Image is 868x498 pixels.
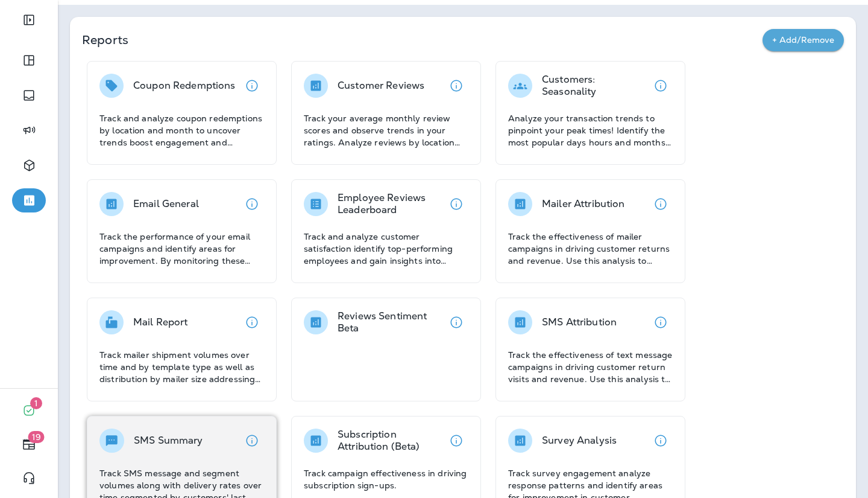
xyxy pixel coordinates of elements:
[82,31,763,48] p: Reports
[649,429,673,453] button: View details
[99,112,264,148] p: Track and analyze coupon redemptions by location and month to uncover trends boost engagement and...
[240,310,264,334] button: View details
[240,429,264,453] button: View details
[649,192,673,216] button: View details
[99,231,264,267] p: Track the performance of your email campaigns and identify areas for improvement. By monitoring t...
[338,429,444,453] p: Subscription Attribution (Beta)
[133,316,188,328] p: Mail Report
[30,397,42,409] span: 1
[240,192,264,216] button: View details
[542,198,625,210] p: Mailer Attribution
[12,398,46,423] button: 1
[763,29,844,51] button: + Add/Remove
[508,112,673,148] p: Analyze your transaction trends to pinpoint your peak times! Identify the most popular days hours...
[99,349,264,385] p: Track mailer shipment volumes over time and by template type as well as distribution by mailer si...
[304,112,468,148] p: Track your average monthly review scores and observe trends in your ratings. Analyze reviews by l...
[508,349,673,385] p: Track the effectiveness of text message campaigns in driving customer return visits and revenue. ...
[133,80,236,92] p: Coupon Redemptions
[338,80,424,92] p: Customer Reviews
[28,431,45,443] span: 19
[508,231,673,267] p: Track the effectiveness of mailer campaigns in driving customer returns and revenue. Use this ana...
[240,74,264,98] button: View details
[444,74,468,98] button: View details
[444,429,468,453] button: View details
[649,310,673,334] button: View details
[542,74,649,98] p: Customers: Seasonality
[12,8,46,32] button: Expand Sidebar
[12,432,46,456] button: 19
[649,74,673,98] button: View details
[304,231,468,267] p: Track and analyze customer satisfaction identify top-performing employees and gain insights into ...
[338,192,444,216] p: Employee Reviews Leaderboard
[134,435,203,447] p: SMS Summary
[133,198,199,210] p: Email General
[542,435,617,447] p: Survey Analysis
[444,192,468,216] button: View details
[542,316,617,328] p: SMS Attribution
[304,467,468,491] p: Track campaign effectiveness in driving subscription sign-ups.
[338,310,444,334] p: Reviews Sentiment Beta
[444,310,468,334] button: View details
